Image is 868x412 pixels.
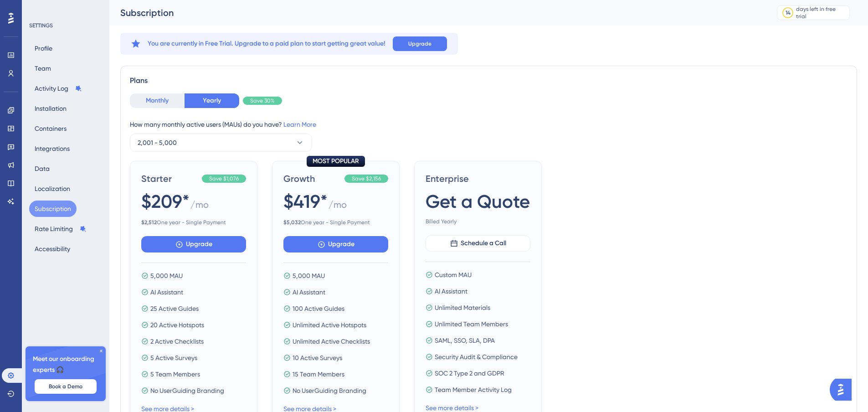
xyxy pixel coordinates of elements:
[352,175,381,182] span: Save $2,156
[130,75,847,86] div: Plans
[29,100,72,117] button: Installation
[141,189,190,214] span: $209*
[148,38,385,49] span: You are currently in Free Trial. Upgrade to a paid plan to start getting great value!
[435,335,495,346] span: SAML, SSO, SLA, DPA
[293,385,366,396] span: No UserGuiding Branding
[329,198,347,215] span: / mo
[150,303,199,314] span: 25 Active Guides
[29,80,87,97] button: Activity Log
[29,241,76,257] button: Accessibility
[150,352,197,363] span: 5 Active Surveys
[150,270,183,281] span: 5,000 MAU
[29,120,72,137] button: Containers
[283,219,388,226] span: One year - Single Payment
[786,9,791,16] div: 14
[150,287,183,298] span: AI Assistant
[426,235,530,252] button: Schedule a Call
[393,36,447,51] button: Upgrade
[150,385,224,396] span: No UserGuiding Branding
[408,40,431,47] span: Upgrade
[435,286,467,297] span: AI Assistant
[186,239,212,250] span: Upgrade
[29,180,76,197] button: Localization
[293,287,325,298] span: AI Assistant
[426,218,530,225] span: Billed Yearly
[328,239,354,250] span: Upgrade
[283,236,388,252] button: Upgrade
[29,221,92,237] button: Rate Limiting
[435,269,472,280] span: Custom MAU
[426,172,530,185] span: Enterprise
[29,60,56,77] button: Team
[426,189,530,214] span: Get a Quote
[185,93,239,108] button: Yearly
[29,22,103,29] div: SETTINGS
[435,351,518,362] span: Security Audit & Compliance
[141,219,157,226] b: $ 2,512
[796,5,847,20] div: days left in free trial
[293,369,344,380] span: 15 Team Members
[29,201,77,217] button: Subscription
[29,140,75,157] button: Integrations
[33,354,98,376] span: Meet our onboarding experts 🎧
[35,379,97,394] button: Book a Demo
[120,6,754,19] div: Subscription
[283,121,316,128] a: Learn More
[250,97,275,104] span: Save 30%
[130,119,847,130] div: How many monthly active users (MAUs) do you have?
[435,302,490,313] span: Unlimited Materials
[435,384,512,395] span: Team Member Activity Log
[830,376,857,403] iframe: UserGuiding AI Assistant Launcher
[435,319,508,330] span: Unlimited Team Members
[141,219,246,226] span: One year - Single Payment
[49,383,82,390] span: Book a Demo
[293,319,366,330] span: Unlimited Active Hotspots
[283,189,328,214] span: $419*
[461,238,506,249] span: Schedule a Call
[141,172,198,185] span: Starter
[307,156,365,167] div: MOST POPULAR
[293,336,370,347] span: Unlimited Active Checklists
[209,175,239,182] span: Save $1,076
[283,172,341,185] span: Growth
[130,134,312,152] button: 2,001 - 5,000
[293,303,344,314] span: 100 Active Guides
[29,40,58,57] button: Profile
[190,198,209,215] span: / mo
[150,319,204,330] span: 20 Active Hotspots
[150,336,204,347] span: 2 Active Checklists
[283,219,301,226] b: $ 5,032
[435,368,504,379] span: SOC 2 Type 2 and GDPR
[141,236,246,252] button: Upgrade
[29,160,55,177] button: Data
[293,270,325,281] span: 5,000 MAU
[150,369,200,380] span: 5 Team Members
[426,404,478,412] a: See more details >
[138,137,177,148] span: 2,001 - 5,000
[293,352,342,363] span: 10 Active Surveys
[130,93,185,108] button: Monthly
